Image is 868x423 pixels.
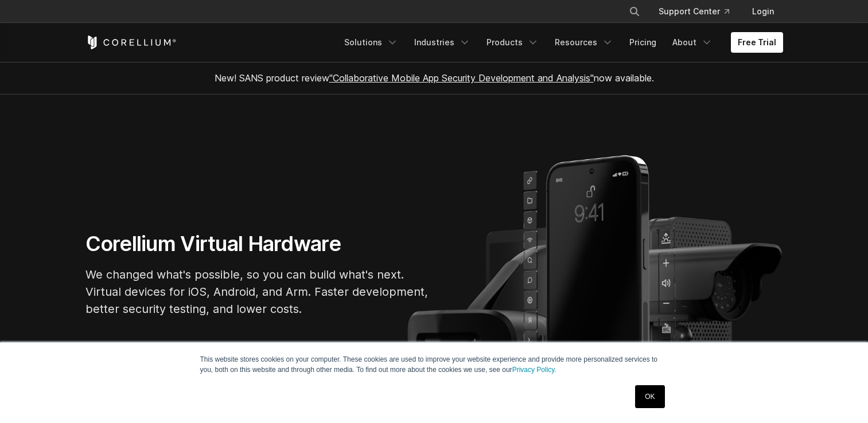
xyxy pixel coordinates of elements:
[85,231,430,257] h1: Corellium Virtual Hardware
[743,1,783,22] a: Login
[512,366,556,374] a: Privacy Policy.
[622,32,663,53] a: Pricing
[731,32,783,53] a: Free Trial
[329,72,594,84] a: "Collaborative Mobile App Security Development and Analysis"
[635,385,664,408] a: OK
[200,354,668,375] p: This website stores cookies on your computer. These cookies are used to improve your website expe...
[337,32,405,53] a: Solutions
[649,1,738,22] a: Support Center
[85,266,430,318] p: We changed what's possible, so you can build what's next. Virtual devices for iOS, Android, and A...
[85,36,177,49] a: Corellium Home
[624,1,645,22] button: Search
[615,1,783,22] div: Navigation Menu
[665,32,719,53] a: About
[407,32,477,53] a: Industries
[337,32,783,53] div: Navigation Menu
[215,72,654,84] span: New! SANS product review now available.
[480,32,546,53] a: Products
[548,32,620,53] a: Resources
